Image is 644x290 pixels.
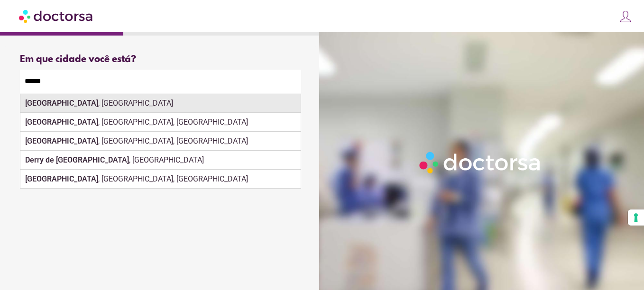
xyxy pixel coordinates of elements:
[19,5,94,27] img: Doctorsa.com
[628,209,644,226] button: Your consent preferences for tracking technologies
[25,118,98,127] strong: [GEOGRAPHIC_DATA]
[25,155,129,164] strong: Derry de [GEOGRAPHIC_DATA]
[20,54,301,65] div: Em que cidade você está?
[25,99,98,108] strong: [GEOGRAPHIC_DATA]
[416,148,545,177] img: Logo-Doctorsa-trans-White-partial-flat.png
[25,174,98,183] strong: [GEOGRAPHIC_DATA]
[20,170,301,189] div: , [GEOGRAPHIC_DATA], [GEOGRAPHIC_DATA]
[25,136,98,145] strong: [GEOGRAPHIC_DATA]
[20,113,301,132] div: , [GEOGRAPHIC_DATA], [GEOGRAPHIC_DATA]
[20,151,301,170] div: , [GEOGRAPHIC_DATA]
[244,149,301,172] button: Continuar
[20,94,301,113] div: , [GEOGRAPHIC_DATA]
[20,93,301,114] div: Certifique-se de que a cidade escolhida é onde você precisa de ajuda.
[619,10,632,23] img: icons8-customer-100.png
[20,132,301,151] div: , [GEOGRAPHIC_DATA], [GEOGRAPHIC_DATA]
